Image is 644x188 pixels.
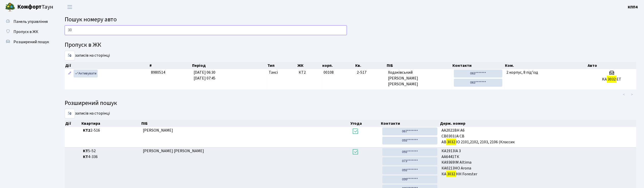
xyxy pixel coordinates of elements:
[386,62,452,69] th: ПІБ
[350,120,381,127] th: Угода
[63,3,76,11] button: Переключити навігацію
[65,100,636,107] h4: Розширений пошук
[628,4,638,10] b: КПП4
[13,19,48,24] span: Панель управління
[65,109,75,118] select: записів на сторінці
[442,128,634,145] span: АА2021ВН A6 CB0303JA CB АВ ІО 2101,2102, 2103, 2106 (Классик
[357,70,384,75] span: 2-517
[65,62,149,69] th: Дії
[607,76,617,83] mark: 3032
[83,154,88,160] b: КТ
[143,128,173,133] span: [PERSON_NAME]
[3,17,53,27] a: Панель управління
[81,120,141,127] th: Квартира
[3,37,53,47] a: Розширений пошук
[587,62,637,69] th: Авто
[83,148,139,160] span: 5-52 4-336
[17,3,53,11] span: Таун
[5,2,15,12] img: logo.png
[65,15,117,24] span: Пошук номеру авто
[388,70,450,87] span: Ходаківський [PERSON_NAME] [PERSON_NAME]
[83,128,90,133] b: КТ2
[192,62,267,69] th: Період
[65,25,347,35] input: Пошук
[74,70,98,77] a: Активувати
[446,138,456,146] mark: 3032
[143,148,204,154] span: [PERSON_NAME] [PERSON_NAME]
[65,51,110,60] label: записів на сторінці
[589,77,634,82] h5: KA ET
[446,170,456,178] mark: 3032
[3,27,53,37] a: Пропуск в ЖК
[442,148,634,177] span: КА1913ІА 3 АА6441ТК КА9369IM Altima КА0213НО Arona КА НН Forester
[452,62,504,69] th: Контакти
[67,70,73,77] a: Редагувати
[13,39,49,45] span: Розширений пошук
[299,70,320,75] span: КТ2
[297,62,322,69] th: ЖК
[505,62,587,69] th: Ком.
[65,120,81,127] th: Дії
[83,128,139,133] span: 2-516
[83,148,88,154] b: КТ
[151,70,165,75] span: 8980514
[65,41,636,49] h4: Пропуск в ЖК
[194,70,215,81] span: [DATE] 06:30 [DATE] 07:45
[628,4,638,10] a: КПП4
[381,120,440,127] th: Контакти
[355,62,386,69] th: Кв.
[65,51,75,60] select: записів на сторінці
[13,29,38,35] span: Пропуск в ЖК
[149,62,192,69] th: #
[440,120,637,127] th: Держ. номер
[322,62,355,69] th: корп.
[17,3,42,11] b: Комфорт
[506,70,538,75] span: 2 корпус, 8 під'їзд
[65,109,110,118] label: записів на сторінці
[141,120,350,127] th: ПІБ
[267,62,297,69] th: Тип
[324,70,334,75] span: 00108
[269,70,278,75] span: Таксі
